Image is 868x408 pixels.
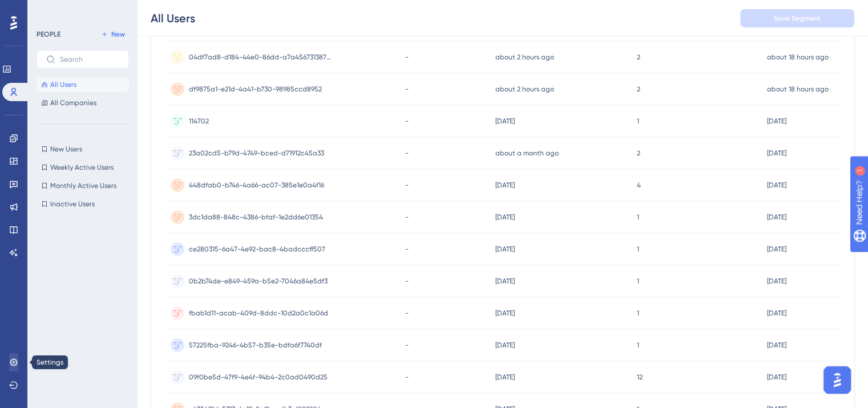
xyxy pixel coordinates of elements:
span: - [405,53,409,62]
span: 09f0be5d-47f9-4e4f-94b4-2c0ad0490d25 [189,373,328,382]
span: df9875a1-e21d-4a41-b730-98985ccd8952 [189,85,322,94]
span: - [405,85,409,94]
iframe: UserGuiding AI Assistant Launcher [820,363,854,397]
time: [DATE] [767,181,786,189]
span: 04df7ad8-d184-44e0-86dd-a7a456731387-1 [189,53,332,62]
span: 3dc1da88-848c-4386-bfaf-1e2dd6e01354 [189,213,323,222]
time: [DATE] [495,245,515,253]
span: 1 [637,117,639,126]
span: - [405,213,409,222]
time: about 2 hours ago [495,85,554,93]
button: Weekly Active Users [37,161,129,174]
span: New [111,30,125,39]
time: about a month ago [495,149,559,157]
time: [DATE] [767,245,786,253]
time: [DATE] [767,341,786,349]
span: 2 [637,53,640,62]
span: 1 [637,277,639,286]
time: [DATE] [767,373,786,381]
time: about 2 hours ago [495,53,554,61]
span: - [405,341,409,350]
span: - [405,277,409,286]
span: ce280315-6a47-4e92-bac8-4badcccff507 [189,245,325,254]
span: 4 [637,181,641,190]
button: New Users [37,142,129,156]
span: Inactive Users [50,199,95,209]
span: 1 [637,213,639,222]
time: about 18 hours ago [767,53,829,61]
div: PEOPLE [37,30,60,39]
span: 2 [637,85,640,94]
div: 1 [79,6,83,15]
span: All Users [50,80,76,89]
time: [DATE] [495,213,515,221]
time: [DATE] [767,117,786,125]
span: - [405,117,409,126]
span: - [405,181,409,190]
time: about 18 hours ago [767,85,829,93]
button: All Users [37,78,129,91]
span: 1 [637,245,639,254]
time: [DATE] [767,213,786,221]
span: 23a02cd5-b79d-4749-bced-d71912c45a33 [189,149,324,158]
span: 12 [637,373,643,382]
time: [DATE] [495,117,515,125]
span: 57225fba-9246-4b57-b35e-bdfa6f7740df [189,341,322,350]
span: 1 [637,309,639,318]
input: Search [60,55,119,63]
time: [DATE] [495,181,515,189]
div: All Users [151,10,195,26]
span: Weekly Active Users [50,163,114,172]
span: Save Segment [774,14,821,23]
time: [DATE] [767,149,786,157]
span: 448dfab0-b746-4a66-ac07-385e1e0a4f16 [189,181,324,190]
button: All Companies [37,96,129,110]
button: Save Segment [740,9,854,27]
time: [DATE] [495,309,515,317]
span: - [405,309,409,318]
button: Inactive Users [37,197,129,211]
button: New [97,27,129,41]
time: [DATE] [495,373,515,381]
time: [DATE] [767,309,786,317]
span: - [405,149,409,158]
span: Need Help? [27,3,71,17]
span: - [405,373,409,382]
time: [DATE] [495,277,515,285]
span: 0b2b74de-e849-459a-b5e2-7046a84e5df3 [189,277,328,286]
span: - [405,245,409,254]
span: 1 [637,341,639,350]
span: New Users [50,145,82,154]
time: [DATE] [495,341,515,349]
span: 114702 [189,117,209,126]
span: Monthly Active Users [50,181,116,190]
span: All Companies [50,98,96,107]
button: Monthly Active Users [37,179,129,193]
span: fbab1d11-acab-409d-8ddc-10d2a0c1a06d [189,309,328,318]
time: [DATE] [767,277,786,285]
span: 2 [637,149,640,158]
